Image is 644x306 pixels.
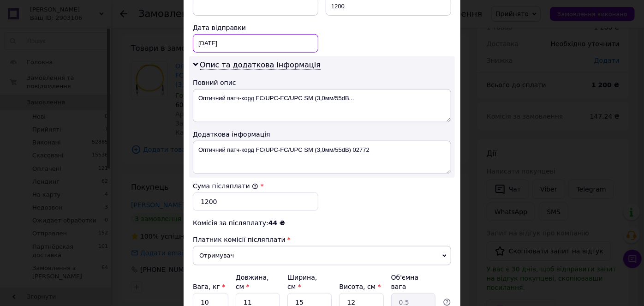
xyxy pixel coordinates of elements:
div: Додаткова інформація [193,130,451,139]
span: Опис та додаткова інформація [200,60,321,70]
div: Об'ємна вага [391,273,435,291]
div: Комісія за післяплату: [193,218,451,228]
textarea: Оптичний патч-корд FC/UPC-FC/UPC SM (3,0мм/55dB... [193,89,451,122]
span: Платник комісії післяплати [193,236,286,243]
label: Довжина, см [236,274,269,290]
div: Повний опис [193,78,451,87]
label: Ширина, см [287,274,317,290]
label: Сума післяплати [193,182,258,190]
label: Висота, см [339,283,381,290]
label: Вага, кг [193,283,225,290]
textarea: Оптичний патч-корд FC/UPC-FC/UPC SM (3,0мм/55dB) 02772 [193,141,451,174]
div: Дата відправки [193,23,318,32]
span: 44 ₴ [268,219,285,227]
span: Отримувач [193,246,451,265]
